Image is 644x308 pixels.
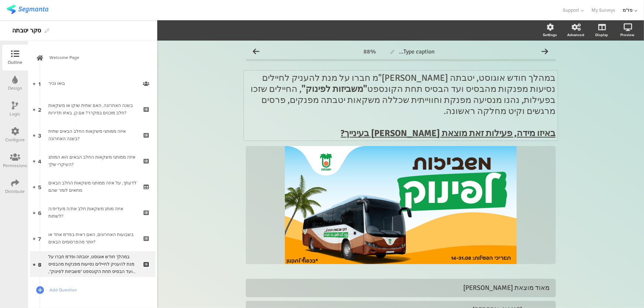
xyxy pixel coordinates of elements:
[30,45,155,70] a: Welcome Page
[252,284,550,292] div: מאוד מוצאת [PERSON_NAME]
[30,174,155,200] a: 5 לדעתך, על איזה ממותגי משקאות החלב הבאים מתאים לומר שהם:
[38,183,41,191] span: 5
[30,225,155,251] a: 7 בשבועות האחרונים, האם ראית בפז"מ אחד או יותר מהפרסומים הבאים?
[8,85,22,91] div: Design
[48,253,137,275] div: במהלך חודש אוגוסט, יטבתה ופז"מ חברו על מנת להעניק לחיילים נסיעות מפנקות מהבסיס ועד הבסיס תחת הקונ...
[38,157,41,165] span: 4
[6,136,25,143] div: Configure
[595,32,608,38] div: Display
[49,286,144,294] span: Add Question
[49,54,144,61] span: Welcome Page
[38,208,41,217] span: 6
[364,48,376,55] div: 88%
[39,79,41,87] span: 1
[48,153,137,168] div: איזה ממותגי משקאות החלב הבאים הוא המותג העיקרי שלך?
[30,122,155,148] a: 3 איזה ממותגי משקאות החלב הבאים שתית בשנה האחרונה?
[341,128,556,139] u: באיזו מידה, פעילות זאת מוצאת [PERSON_NAME] בעינייך?
[620,32,634,38] div: Preview
[8,59,23,66] div: Outline
[48,128,137,142] div: איזה ממותגי משקאות החלב הבאים שתית בשנה האחרונה?
[623,7,633,14] div: פז"מ
[543,32,557,38] div: Settings
[567,32,584,38] div: Advanced
[3,162,27,169] div: Permissions
[38,131,41,139] span: 3
[399,48,435,55] span: Type caption...
[6,188,25,195] div: Distribute
[30,70,155,96] a: 1 בואו נכיר
[30,251,155,277] a: 8 במהלך חודש אוגוסט, יטבתה ופז"מ חברו על מנת להעניק לחיילים נסיעות מפנקות מהבסיס ועד הבסיס תחת הק...
[48,231,137,246] div: בשבועות האחרונים, האם ראית בפז"מ אחד או יותר מהפרסומים הבאים?
[38,234,41,242] span: 7
[30,148,155,174] a: 4 איזה ממותגי משקאות החלב הבאים הוא המותג העיקרי שלך?
[285,146,517,264] img: במהלך חודש אוגוסט, יטבתה ופז"מ חברו על מנת להעניק לחיילים נסיעות מפנקות מהבסיס ועד הבסיס תחת הקונ...
[10,111,21,117] div: Logic
[30,96,155,122] a: 2 בשנה האחרונה, האם שתית שוקו או משקאות חלב מוכנים במקרר? אם כן, באיזו תדירות?
[38,105,41,113] span: 2
[302,83,368,94] strong: "משביזות לפינוק"
[7,5,48,14] img: segmanta logo
[12,25,41,37] div: סקר יטבתה
[30,200,155,225] a: 6 איזה מותג משקאות חלב את/ה מעדיפ/ה לשתות?
[48,205,137,220] div: איזה מותג משקאות חלב את/ה מעדיפ/ה לשתות?
[48,179,137,194] div: לדעתך, על איזה ממותגי משקאות החלב הבאים מתאים לומר שהם:
[38,260,41,268] span: 8
[246,72,556,117] p: במהלך חודש אוגוסט, יטבתה [PERSON_NAME]"מ חברו על מנת להעניק לחיילים נסיעות מפנקות מהבסיס ועד הבסי...
[563,7,579,14] span: Support
[48,102,137,117] div: בשנה האחרונה, האם שתית שוקו או משקאות חלב מוכנים במקרר? אם כן, באיזו תדירות?
[48,80,137,87] div: בואו נכיר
